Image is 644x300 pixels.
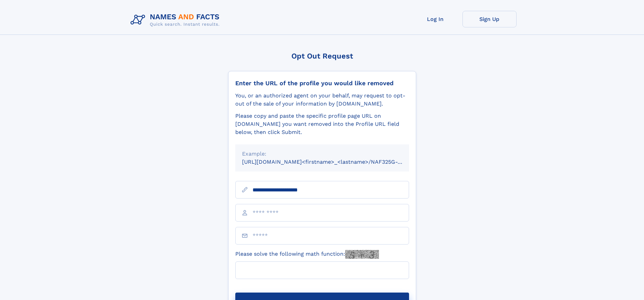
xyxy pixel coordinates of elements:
img: Logo Names and Facts [128,11,225,29]
div: Opt Out Request [228,52,416,60]
a: Log In [408,11,462,27]
small: [URL][DOMAIN_NAME]<firstname>_<lastname>/NAF325G-xxxxxxxx [242,159,422,165]
label: Please solve the following math function: [235,250,379,259]
div: Example: [242,150,402,158]
div: You, or an authorized agent on your behalf, may request to opt-out of the sale of your informatio... [235,92,409,108]
div: Please copy and paste the specific profile page URL on [DOMAIN_NAME] you want removed into the Pr... [235,112,409,136]
div: Enter the URL of the profile you would like removed [235,79,409,87]
a: Sign Up [462,11,517,27]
